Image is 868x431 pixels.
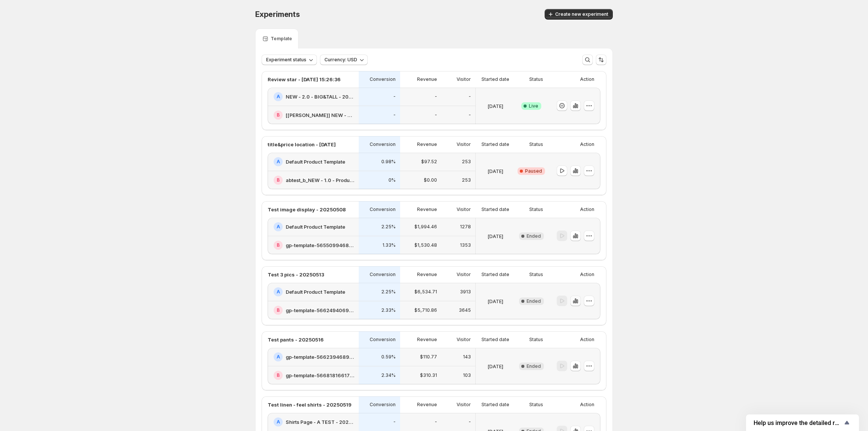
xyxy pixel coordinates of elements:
p: Conversion [370,337,396,343]
span: Ended [527,298,541,304]
p: Visitor [457,76,471,82]
p: Conversion [370,402,396,408]
span: Currency: USD [324,57,357,63]
p: $110.77 [420,354,437,360]
h2: Default Product Template [286,288,345,296]
h2: Shirts Page - A TEST - 20250519 [286,418,354,426]
p: Status [529,141,543,147]
p: Visitor [457,206,471,212]
h2: B [277,372,280,378]
p: Conversion [370,206,396,212]
h2: [[PERSON_NAME]] NEW - 2.0 - BIG&amp;TALL - 20250912 [286,111,354,119]
h2: gp-template-566239468957205355 [286,353,354,361]
p: Action [580,337,594,343]
p: Test image display - 20250508 [268,206,346,213]
button: Create new experiment [545,9,613,20]
p: 1278 [460,224,471,230]
p: Started date [481,206,509,212]
p: 2.34% [381,372,396,378]
p: Started date [481,337,509,343]
p: 253 [462,177,471,183]
h2: A [277,94,280,100]
span: Ended [527,363,541,369]
p: 0.98% [381,159,396,165]
p: Conversion [370,272,396,278]
h2: B [277,307,280,313]
h2: Default Product Template [286,223,345,231]
p: Started date [481,402,509,408]
h2: B [277,177,280,183]
p: Template [271,36,292,42]
p: Visitor [457,402,471,408]
p: Status [529,337,543,343]
p: Status [529,76,543,82]
h2: B [277,242,280,248]
p: - [469,94,471,100]
p: 2.33% [381,307,396,313]
p: Status [529,272,543,278]
h2: A [277,289,280,295]
h2: gp-template-565509946817381267 [286,241,354,249]
p: $0.00 [424,177,437,183]
p: $5,710.86 [414,307,437,313]
h2: abtest_b_NEW - 1.0 - Product Page - 20250916 [286,176,354,184]
h2: A [277,419,280,425]
p: - [435,112,437,118]
p: Conversion [370,141,396,147]
button: Sort the results [596,55,606,65]
p: Action [580,206,594,212]
h2: A [277,354,280,360]
p: 143 [463,354,471,360]
h2: gp-template-566249406907548523 [286,307,354,314]
p: Status [529,402,543,408]
p: - [469,419,471,425]
h2: B [277,112,280,118]
p: - [393,112,396,118]
p: 2.25% [381,224,396,230]
p: - [435,419,437,425]
p: Test linen - feel shirts - 20250519 [268,401,352,408]
p: 0.59% [381,354,396,360]
h2: A [277,224,280,230]
p: Action [580,76,594,82]
span: Create new experiment [555,11,608,17]
p: title&price location - [DATE] [268,141,336,148]
p: - [435,94,437,100]
p: Test pants - 20250516 [268,336,324,343]
p: Revenue [417,402,437,408]
p: 103 [463,372,471,378]
p: Visitor [457,272,471,278]
p: 1353 [460,242,471,248]
p: [DATE] [487,363,503,370]
p: $1,530.48 [414,242,437,248]
h2: Default Product Template [286,158,345,165]
p: [DATE] [487,102,503,110]
span: Live [529,103,538,109]
p: $97.52 [421,159,437,165]
p: Action [580,402,594,408]
p: - [393,94,396,100]
p: $310.31 [420,372,437,378]
p: Revenue [417,206,437,212]
p: 3645 [459,307,471,313]
p: Test 3 pics - 20250513 [268,271,324,278]
p: Started date [481,141,509,147]
p: $1,994.46 [414,224,437,230]
p: Revenue [417,141,437,147]
p: [DATE] [487,232,503,240]
p: - [393,419,396,425]
h2: NEW - 2.0 - BIG&TALL - 20250709 [286,93,354,100]
p: [DATE] [487,167,503,175]
p: $6,534.71 [414,289,437,295]
h2: A [277,159,280,165]
p: Started date [481,272,509,278]
p: Revenue [417,76,437,82]
p: 253 [462,159,471,165]
p: Visitor [457,337,471,343]
p: Started date [481,76,509,82]
span: Experiment status [266,57,306,63]
h2: gp-template-566818166173336513 [286,372,354,379]
p: Revenue [417,272,437,278]
button: Show survey - Help us improve the detailed report for A/B campaigns [754,418,851,427]
p: 1.33% [382,242,396,248]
